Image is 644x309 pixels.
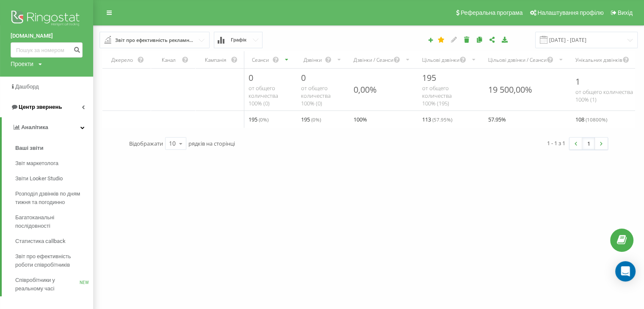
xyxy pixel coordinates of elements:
[615,261,636,281] div: Open Intercom Messenger
[438,36,445,42] i: Цей звіт буде завантажено першим при відкритті Аналітики. Ви можете призначити будь-який інший ва...
[575,114,607,124] span: 108
[15,144,44,152] span: Ваші звіти
[488,84,532,95] div: 19 500,00%
[249,84,278,107] span: от общего количества 100% ( 0 )
[15,237,66,246] span: Статистика callback
[15,190,89,207] span: Розподіл дзвінків по дням тижня та погодинно
[11,32,83,40] a: [DOMAIN_NAME]
[15,213,89,230] span: Багатоканальні послідовності
[463,36,470,42] i: Видалити звіт
[301,72,306,83] span: 0
[15,249,93,273] a: Звіт про ефективність роботи співробітників
[231,37,246,43] span: Графік
[488,114,506,124] span: 57.95 %
[537,9,603,16] span: Налаштування профілю
[15,156,93,171] a: Звіт маркетолога
[432,116,452,123] span: ( 57.95 %)
[249,56,272,63] div: Сеанси
[15,252,89,269] span: Звіт про ефективність роботи співробітників
[422,56,459,63] div: Цільові дзвінки
[582,138,595,149] a: 1
[451,36,458,42] i: Редагувати звіт
[15,141,93,156] a: Ваші звіти
[476,36,483,42] i: Копіювати звіт
[259,116,268,123] span: ( 0 %)
[11,8,83,30] img: Ringostat logo
[575,56,622,63] div: Унікальних дзвінків
[428,37,434,42] i: Створити звіт
[249,114,268,124] span: 195
[301,84,331,107] span: от общего количества 100% ( 0 )
[311,116,321,123] span: ( 0 %)
[354,114,367,124] span: 100 %
[15,83,39,90] span: Дашборд
[501,36,509,42] i: Завантажити звіт
[188,140,235,147] span: рядків на сторінці
[422,84,452,107] span: от общего количества 100% ( 195 )
[11,42,83,58] input: Пошук за номером
[461,9,523,16] span: Реферальна програма
[19,104,62,110] span: Центр звернень
[15,171,93,186] a: Звіти Looker Studio
[354,56,393,63] div: Дзвінки / Сеанси
[11,60,33,68] div: Проекти
[15,159,58,168] span: Звіт маркетолога
[15,276,80,293] span: Співробітники у реальному часі
[249,72,253,83] span: 0
[115,36,195,45] div: Звіт про ефективність рекламних кампаній
[618,9,633,16] span: Вихід
[489,36,496,42] i: Поділитися налаштуваннями звіту
[102,51,635,128] div: scrollable content
[201,56,231,63] div: Кампанія
[15,273,93,296] a: Співробітники у реальному часіNEW
[422,114,452,124] span: 113
[214,32,263,48] button: Графік
[488,56,547,63] div: Цільові дзвінки / Сеанси
[21,124,48,130] span: Аналiтика
[575,88,633,103] span: от общего количества 100% ( 1 )
[15,210,93,234] a: Багатоканальні послідовності
[301,56,325,63] div: Дзвінки
[129,140,163,147] span: Відображати
[586,116,607,123] span: ( 10800 %)
[156,56,182,63] div: Канал
[422,72,436,83] span: 195
[15,234,93,249] a: Статистика callback
[547,139,565,147] div: 1 - 1 з 1
[2,117,93,138] a: Аналiтика
[575,76,580,87] span: 1
[301,114,321,124] span: 195
[15,174,63,183] span: Звіти Looker Studio
[354,84,377,95] div: 0,00%
[108,56,137,63] div: Джерело
[15,186,93,210] a: Розподіл дзвінків по дням тижня та погодинно
[169,139,176,148] div: 10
